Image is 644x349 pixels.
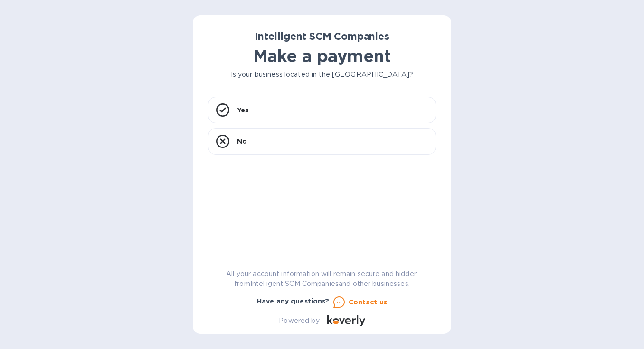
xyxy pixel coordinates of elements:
p: All your account information will remain secure and hidden from Intelligent SCM Companies and oth... [208,269,436,289]
p: Powered by [279,316,319,326]
p: Yes [237,105,248,115]
b: Have any questions? [257,297,330,305]
u: Contact us [349,298,388,306]
p: No [237,137,247,146]
b: Intelligent SCM Companies [255,30,389,42]
p: Is your business located in the [GEOGRAPHIC_DATA]? [208,70,436,80]
h1: Make a payment [208,46,436,66]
